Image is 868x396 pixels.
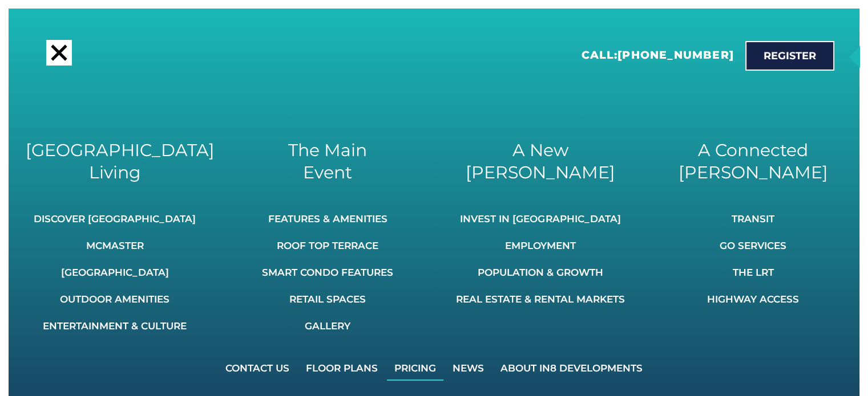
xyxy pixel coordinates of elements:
[218,356,650,381] nav: Menu
[707,260,799,285] a: The LRT
[262,206,393,338] nav: Menu
[707,287,799,312] a: Highway Access
[34,287,196,312] a: Outdoor Amenities
[239,139,417,183] h2: The Main Event
[34,260,196,285] a: [GEOGRAPHIC_DATA]
[456,260,625,285] a: Population & Growth
[493,356,650,381] a: About IN8 Developments
[707,206,799,312] nav: Menu
[456,206,625,231] a: Invest In [GEOGRAPHIC_DATA]
[707,233,799,258] a: GO Services
[617,48,733,62] a: [PHONE_NUMBER]
[262,260,393,285] a: Smart Condo Features
[218,356,297,381] a: Contact Us
[664,139,842,183] h2: A Connected [PERSON_NAME]
[298,356,385,381] a: Floor Plans
[34,313,196,338] a: Entertainment & Culture
[34,233,196,258] a: McMaster
[387,356,443,381] a: Pricing
[26,139,204,183] h2: [GEOGRAPHIC_DATA] Living
[445,356,491,381] a: News
[456,206,625,312] nav: Menu
[456,233,625,258] a: Employment
[262,287,393,312] a: Retail Spaces
[451,139,630,183] h2: A New [PERSON_NAME]
[34,206,196,338] nav: Menu
[582,48,734,63] h2: Call:
[707,206,799,231] a: Transit
[262,206,393,231] a: Features & Amenities
[764,51,816,61] span: Register
[262,313,393,338] a: Gallery
[745,41,834,71] a: Register
[34,206,196,231] a: Discover [GEOGRAPHIC_DATA]
[456,287,625,312] a: Real Estate & Rental Markets
[262,233,393,258] a: Roof Top Terrace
